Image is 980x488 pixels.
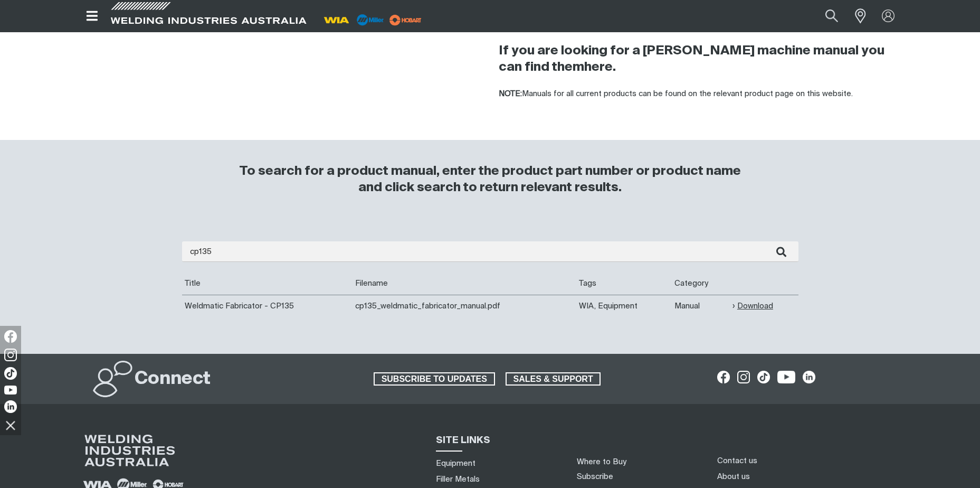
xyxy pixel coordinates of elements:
[717,455,757,466] a: Contact us
[2,416,20,434] img: hide socials
[814,4,850,28] button: Search products
[375,372,494,386] span: SUBSCRIBE TO UPDATES
[506,372,601,386] a: SALES & SUPPORT
[800,4,849,28] input: Product name or item number...
[576,295,671,317] td: WIA, Equipment
[4,349,17,361] img: Instagram
[507,372,600,386] span: SALES & SUPPORT
[4,400,17,413] img: LinkedIn
[135,368,211,391] h2: Connect
[672,295,730,317] td: Manual
[499,44,884,73] strong: If you are looking for a [PERSON_NAME] machine manual you can find them
[374,372,495,386] a: SUBSCRIBE TO UPDATES
[182,273,353,295] th: Title
[386,12,425,28] img: miller
[4,386,17,395] img: YouTube
[182,241,798,262] input: Enter search...
[235,163,746,196] h3: To search for a product manual, enter the product part number or product name and click search to...
[353,295,577,317] td: cp135_weldmatic_fabricator_manual.pdf
[577,473,613,481] a: Subscribe
[499,90,522,98] strong: NOTE:
[577,458,626,466] a: Where to Buy
[4,367,17,380] img: TikTok
[182,295,353,317] td: Weldmatic Fabricator - CP135
[717,471,750,482] a: About us
[732,300,773,312] a: Download
[499,88,899,100] p: Manuals for all current products can be found on the relevant product page on this website.
[436,436,490,445] span: SITE LINKS
[353,273,577,295] th: Filename
[4,330,17,343] img: Facebook
[436,474,480,485] a: Filler Metals
[436,458,475,469] a: Equipment
[576,273,671,295] th: Tags
[584,61,616,73] a: here.
[672,273,730,295] th: Category
[386,16,425,24] a: miller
